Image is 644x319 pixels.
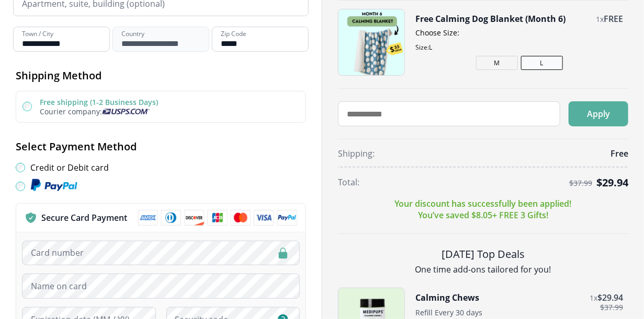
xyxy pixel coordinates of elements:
[102,109,150,114] img: Usps courier company
[415,308,482,317] span: Refill Every 30 days
[597,292,623,303] span: $ 29.94
[569,101,628,126] button: Apply
[590,293,597,303] span: 1 x
[30,179,77,192] img: Paypal
[16,139,306,153] h2: Select Payment Method
[596,175,628,190] span: $ 29.94
[395,198,572,221] p: Your discount has successfully been applied! You’ve saved $ 8.05 + FREE 3 Gifts!
[338,176,359,188] span: Total:
[30,162,109,173] label: Credit or Debit card
[521,56,563,70] button: L
[596,14,604,24] span: 1 x
[138,210,297,226] img: payment methods
[415,43,623,52] span: Size: L
[338,264,628,275] p: One time add-ons tailored for you!
[40,97,158,107] label: Free shipping (1-2 Business Days)
[338,148,375,159] span: Shipping:
[604,13,623,25] span: FREE
[338,246,628,262] h2: [DATE] Top Deals
[40,107,102,116] span: Courier company:
[415,28,623,38] span: Choose Size:
[415,13,566,25] button: Free Calming Dog Blanket (Month 6)
[41,212,127,223] p: Secure Card Payment
[338,9,404,75] img: Free Calming Dog Blanket (Month 6)
[569,179,592,187] span: $ 37.99
[600,303,623,312] span: $ 37.99
[415,292,479,303] button: Calming Chews
[611,148,628,159] span: Free
[16,68,306,82] h2: Shipping Method
[476,56,518,70] button: M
